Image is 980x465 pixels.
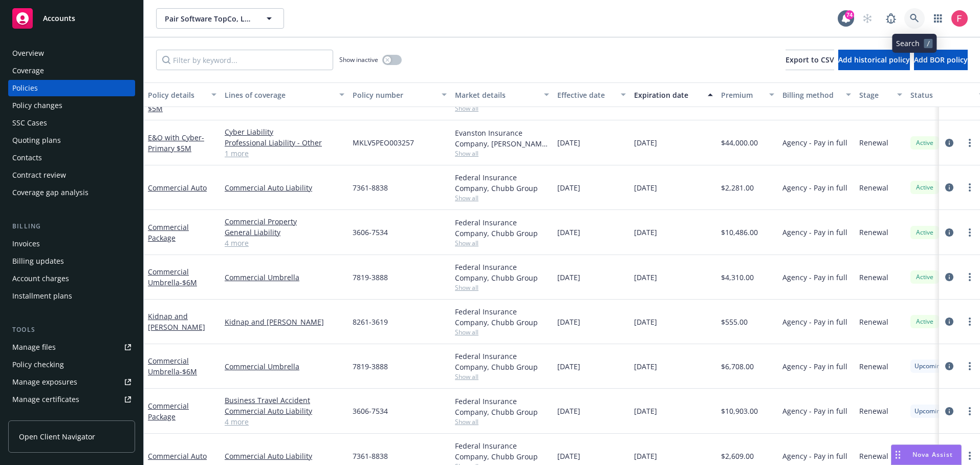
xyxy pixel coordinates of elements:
div: Federal Insurance Company, Chubb Group [455,172,549,194]
span: Agency - Pay in full [782,137,847,148]
span: [DATE] [634,361,657,372]
a: more [964,450,976,462]
span: [DATE] [634,137,657,148]
div: Contacts [12,150,42,166]
div: Overview [12,45,44,61]
div: Manage exposures [12,374,77,390]
span: [DATE] [557,316,580,327]
div: Federal Insurance Company, Chubb Group [455,440,549,462]
a: more [964,181,976,194]
span: Agency - Pay in full [782,451,847,461]
span: Renewal [859,272,888,283]
div: Evanston Insurance Company, [PERSON_NAME] Insurance, CRC Group [455,128,549,149]
a: Policies [8,80,135,96]
span: Show all [455,104,549,113]
span: Upcoming [914,362,944,371]
span: Renewal [859,406,888,416]
a: Business Travel Accident [225,395,344,406]
div: Expiration date [634,90,702,100]
span: Add BOR policy [914,55,968,65]
div: Contract review [12,167,66,183]
button: Nova Assist [891,445,962,465]
a: Manage exposures [8,374,135,390]
a: Commercial Package [148,222,189,243]
div: Tools [8,325,135,335]
span: Active [914,272,935,282]
span: Pair Software TopCo, LLC [165,13,253,24]
div: Stage [859,90,891,100]
div: Manage certificates [12,391,79,408]
div: Policies [12,80,38,96]
span: 3606-7534 [353,406,388,416]
div: Invoices [12,236,40,252]
a: circleInformation [943,137,955,149]
span: $6,708.00 [721,361,754,372]
div: Premium [721,90,763,100]
a: Policy changes [8,97,135,114]
div: Billing [8,221,135,231]
span: Agency - Pay in full [782,406,847,416]
span: Active [914,228,935,237]
span: 3606-7534 [353,227,388,238]
span: Show all [455,239,549,247]
a: Switch app [928,8,948,29]
span: Upcoming [914,407,944,416]
button: Add historical policy [838,50,910,70]
button: Export to CSV [786,50,834,70]
a: Commercial Property [225,216,344,227]
button: Add BOR policy [914,50,968,70]
a: 4 more [225,238,344,248]
button: Market details [451,82,553,107]
span: Active [914,183,935,192]
span: Renewal [859,182,888,193]
span: Show inactive [339,55,378,64]
button: Lines of coverage [221,82,349,107]
span: Add historical policy [838,55,910,65]
span: - Primary $5M [148,133,204,153]
a: more [964,271,976,283]
a: more [964,137,976,149]
input: Filter by keyword... [156,50,333,70]
a: Manage claims [8,409,135,425]
span: Show all [455,372,549,381]
div: Policy changes [12,97,62,114]
span: 7361-8838 [353,182,388,193]
div: Installment plans [12,288,72,304]
div: Account charges [12,270,69,287]
a: Commercial Auto Liability [225,406,344,416]
span: Agency - Pay in full [782,361,847,372]
button: Policy details [144,82,221,107]
a: Commercial Umbrella [148,356,197,376]
span: Show all [455,283,549,292]
span: [DATE] [557,451,580,461]
div: Coverage gap analysis [12,184,89,201]
span: Active [914,317,935,326]
span: Renewal [859,316,888,327]
a: Accounts [8,4,135,33]
a: Commercial Auto [148,451,207,461]
a: Quoting plans [8,132,135,149]
span: Agency - Pay in full [782,316,847,327]
div: Status [910,90,973,100]
span: $2,281.00 [721,182,754,193]
div: Market details [455,90,538,100]
span: Renewal [859,451,888,461]
a: Commercial Auto [148,183,207,193]
button: Expiration date [630,82,717,107]
div: Lines of coverage [225,90,333,100]
a: Search [904,8,925,29]
a: Commercial Auto Liability [225,182,344,193]
span: 7819-3888 [353,361,388,372]
span: Show all [455,194,549,202]
a: circleInformation [943,181,955,194]
span: [DATE] [634,406,657,416]
a: Commercial Package [148,401,189,421]
span: - $6M [180,367,197,376]
a: Commercial Umbrella [148,267,197,287]
a: Commercial Umbrella [225,272,344,283]
span: [DATE] [557,272,580,283]
span: Accounts [43,14,75,23]
span: - $6M [180,278,197,287]
a: Overview [8,45,135,61]
a: Coverage [8,62,135,79]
